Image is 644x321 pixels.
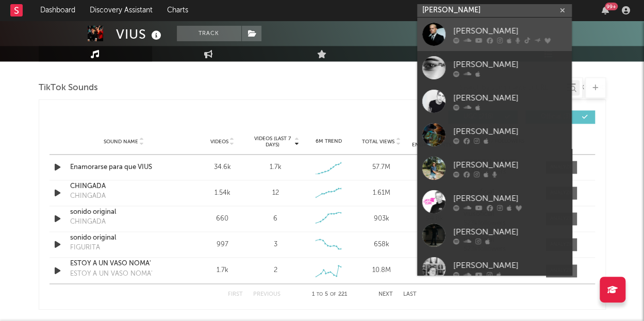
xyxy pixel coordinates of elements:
[410,240,458,250] div: 60.6k
[304,138,352,145] div: 6M Trend
[272,188,278,198] div: 12
[417,4,572,17] input: Search for artists
[410,136,452,148] span: Total Engagements
[199,188,246,198] div: 1.54k
[602,6,609,14] button: 99+
[70,233,178,243] a: sonido original
[357,188,405,198] div: 1.61M
[70,207,178,217] a: sonido original
[273,265,277,276] div: 2
[70,181,178,192] a: CHINGADA
[228,291,243,297] button: First
[417,85,572,118] a: [PERSON_NAME]
[104,139,138,145] span: Sound Name
[453,58,567,71] div: [PERSON_NAME]
[116,26,164,43] div: VIUS
[410,214,458,224] div: 94.8k
[417,151,572,185] a: [PERSON_NAME]
[362,139,394,145] span: Total Views
[605,3,618,10] div: 99 +
[273,240,277,250] div: 3
[453,259,567,272] div: [PERSON_NAME]
[330,292,336,296] span: of
[177,26,241,41] button: Track
[417,252,572,285] a: [PERSON_NAME]
[317,292,323,296] span: to
[410,162,458,173] div: 4.41M
[453,25,567,37] div: [PERSON_NAME]
[357,162,405,173] div: 57.7M
[417,218,572,252] a: [PERSON_NAME]
[273,214,277,224] div: 6
[357,265,405,276] div: 10.8M
[253,291,280,297] button: Previous
[199,214,246,224] div: 660
[357,214,405,224] div: 903k
[199,240,246,250] div: 997
[357,240,405,250] div: 658k
[70,269,153,279] div: ESTOY A UN VASO NOMA'
[378,291,393,297] button: Next
[70,217,106,227] div: CHINGADA
[251,136,293,148] span: Videos (last 7 days)
[417,118,572,151] a: [PERSON_NAME]
[70,243,100,253] div: FIGURITA
[70,162,178,173] a: Enamorarse para que VIUS
[301,288,358,300] div: 1 5 221
[269,162,281,173] div: 1.7k
[453,226,567,238] div: [PERSON_NAME]
[70,191,106,201] div: CHINGADA
[210,139,228,145] span: Videos
[453,92,567,104] div: [PERSON_NAME]
[199,162,246,173] div: 34.6k
[410,265,458,276] div: 1.03M
[417,18,572,51] a: [PERSON_NAME]
[403,291,417,297] button: Last
[453,159,567,171] div: [PERSON_NAME]
[70,259,178,269] a: ESTOY A UN VASO NOMA'
[410,188,458,198] div: 133k
[453,192,567,205] div: [PERSON_NAME]
[453,125,567,138] div: [PERSON_NAME]
[417,51,572,85] a: [PERSON_NAME]
[417,185,572,218] a: [PERSON_NAME]
[199,265,246,276] div: 1.7k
